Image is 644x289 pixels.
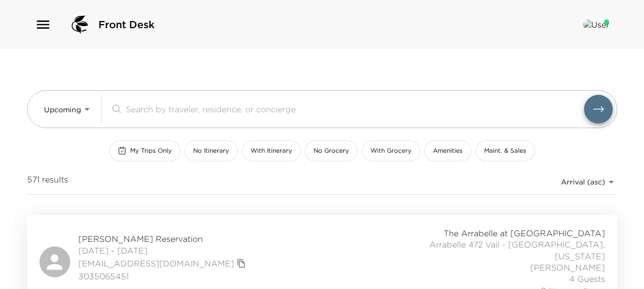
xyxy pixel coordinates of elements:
img: User [583,19,609,30]
button: My Trips Only [109,140,180,161]
span: [DATE] - [DATE] [78,245,248,256]
span: With Grocery [370,147,411,155]
span: 571 results [27,174,68,190]
span: No Itinerary [193,147,229,155]
button: copy primary member email [234,256,248,271]
span: [PERSON_NAME] Reservation [78,233,248,244]
input: Search by traveler, residence, or concierge [126,103,584,115]
span: My Trips Only [130,147,172,155]
button: With Itinerary [242,140,301,161]
span: Maint. & Sales [484,147,526,155]
button: With Grocery [362,140,420,161]
button: Amenities [424,140,471,161]
span: 3035065451 [78,271,248,282]
button: Maint. & Sales [475,140,535,161]
span: The Arrabelle at [GEOGRAPHIC_DATA] [444,228,605,239]
button: No Grocery [305,140,358,161]
span: Arrival (asc) [561,177,605,187]
span: 4 Guests [569,273,605,284]
span: Arrabelle 472 Vail - [GEOGRAPHIC_DATA], [US_STATE] [379,239,605,262]
span: Front Desk [98,17,155,32]
span: [PERSON_NAME] [530,262,605,273]
span: Amenities [433,147,463,155]
img: logo [68,12,92,37]
span: No Grocery [314,147,349,155]
span: With Itinerary [251,147,292,155]
a: [EMAIL_ADDRESS][DOMAIN_NAME] [78,258,234,269]
button: No Itinerary [184,140,238,161]
span: Upcoming [44,105,81,114]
